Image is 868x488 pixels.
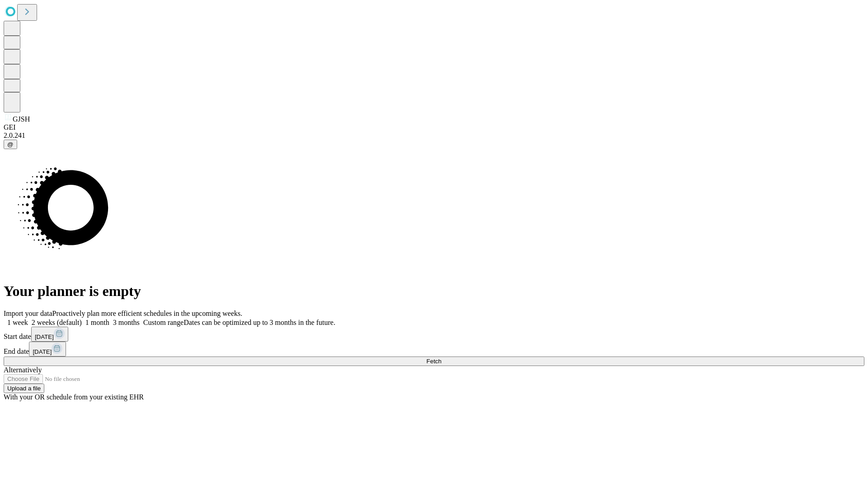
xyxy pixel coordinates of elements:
span: 1 week [7,319,28,326]
span: Import your data [4,310,52,317]
span: Dates can be optimized up to 3 months in the future. [184,319,335,326]
span: GJSH [13,115,30,123]
span: Fetch [426,358,441,365]
span: [DATE] [35,333,54,340]
span: 2 weeks (default) [32,319,82,326]
button: Fetch [4,357,864,366]
span: [DATE] [33,348,52,355]
button: [DATE] [29,342,66,357]
span: 1 month [85,319,109,326]
div: GEI [4,123,864,131]
button: Upload a file [4,384,44,393]
span: 3 months [113,319,140,326]
h1: Your planner is empty [4,283,864,300]
span: @ [7,141,14,148]
span: Proactively plan more efficient schedules in the upcoming weeks. [52,310,242,317]
div: 2.0.241 [4,131,864,140]
div: Start date [4,327,864,342]
span: Custom range [143,319,184,326]
span: With your OR schedule from your existing EHR [4,393,144,401]
button: @ [4,140,17,149]
button: [DATE] [31,327,68,342]
div: End date [4,342,864,357]
span: Alternatively [4,366,42,374]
